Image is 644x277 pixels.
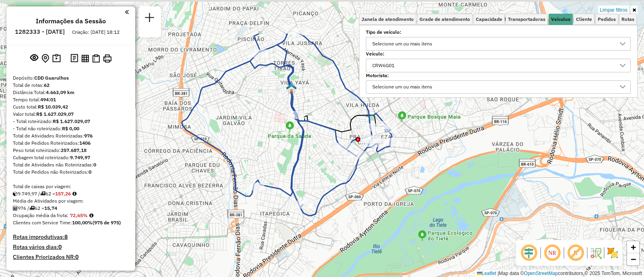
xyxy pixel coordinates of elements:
[69,29,123,36] div: Criação: [DATE] 18:12
[84,133,93,139] strong: 976
[79,140,91,146] strong: 1406
[606,246,619,259] img: Exibir/Ocultar setores
[125,7,129,16] a: Clique aqui para minimizar o painel
[13,147,129,154] div: Peso total roteirizado:
[13,89,129,96] div: Distância Total:
[419,17,470,22] span: Grade de atendimento
[13,244,129,250] h4: Rotas vários dias:
[72,191,76,196] i: Meta Caixas/viagem: 179,40 Diferença: -22,14
[64,233,68,240] strong: 8
[40,52,51,65] button: Centralizar mapa no depósito ou ponto de apoio
[13,132,129,140] div: Total de Atividades Roteirizadas:
[13,118,129,125] div: - Total roteirizado:
[631,242,636,252] span: +
[13,191,18,196] i: Cubagem total roteirizado
[627,241,639,253] a: Zoom in
[13,82,129,89] div: Total de rotas:
[44,82,50,88] strong: 62
[508,17,545,22] span: Transportadoras
[627,253,639,265] a: Zoom out
[13,125,129,132] div: - Total não roteirizado:
[475,270,644,277] div: Map data © contributors,© 2025 TomTom, Microsoft
[369,59,397,72] div: CRW6G01
[13,190,129,197] div: 9.749,97 / 62 =
[13,168,129,176] div: Total de Pedidos não Roteirizados:
[62,125,79,131] strong: R$ 0,00
[93,220,121,226] strong: (975 de 975)
[631,6,638,14] a: Ocultar filtros
[598,17,616,22] span: Pedidos
[75,253,78,261] strong: 0
[40,96,56,103] strong: 494:01
[13,111,129,118] div: Valor total:
[58,243,62,250] strong: 0
[13,154,129,161] div: Cubagem total roteirizado:
[69,52,80,65] button: Logs desbloquear sessão
[61,147,87,153] strong: 257.687,18
[497,271,499,276] span: |
[13,234,129,240] h4: Rotas improdutivas:
[13,205,129,212] div: 976 / 62 =
[142,10,158,28] a: Nova sessão e pesquisa
[519,243,539,263] span: Ocultar deslocamento
[576,17,592,22] span: Cliente
[524,271,558,276] a: OpenStreetMap
[93,162,96,168] strong: 0
[91,53,101,64] button: Visualizar Romaneio
[72,220,93,226] strong: 100,00%
[369,81,435,94] div: Selecione um ou mais itens
[551,17,570,22] span: Veículos
[589,246,602,259] img: Fluxo de ruas
[13,140,129,147] div: Total de Pedidos Roteirizados:
[70,212,88,218] strong: 72,65%
[40,191,45,196] i: Total de rotas
[13,254,129,261] h4: Clientes Priorizados NR:
[38,104,68,110] strong: R$ 10.039,42
[566,243,585,263] span: Exibir rótulo
[13,74,129,82] div: Depósito:
[543,243,562,263] span: Ocultar NR
[29,206,35,211] i: Total de rotas
[361,17,414,22] span: Janela de atendimento
[36,111,74,117] strong: R$ 1.627.029,07
[13,212,68,218] span: Ocupação média da frota:
[621,17,634,22] span: Rotas
[53,118,90,124] strong: R$ 1.627.029,07
[13,183,129,190] div: Total de caixas por viagem:
[366,29,631,36] label: Tipo de veículo:
[80,53,91,64] button: Visualizar relatório de Roteirização
[46,89,74,95] strong: 4.663,09 km
[51,52,62,65] button: Painel de Sugestão
[55,191,71,197] strong: 157,26
[15,28,65,35] h6: 1282333 - [DATE]
[36,17,106,25] h4: Informações da Sessão
[598,6,629,14] a: Limpar filtros
[366,50,631,57] label: Veículo:
[101,53,113,64] button: Imprimir Rotas
[369,37,435,50] div: Selecione um ou mais itens
[13,197,129,205] div: Média de Atividades por viagem:
[286,83,297,94] img: Dark Zé GRU
[366,72,631,79] label: Motorista:
[89,213,93,218] em: Média calculada utilizando a maior ocupação (%Peso ou %Cubagem) de cada rota da sessão. Rotas cro...
[44,205,57,211] strong: 15,74
[13,161,129,168] div: Total de Atividades não Roteirizadas:
[13,220,72,226] span: Clientes com Service Time:
[70,154,90,160] strong: 9.749,97
[631,254,636,264] span: −
[476,17,502,22] span: Capacidade
[13,96,129,103] div: Tempo total:
[89,169,91,175] strong: 0
[13,206,18,211] i: Total de Atividades
[34,75,69,81] strong: CDD Guarulhos
[29,52,40,65] button: Exibir sessão original
[13,103,129,111] div: Custo total:
[477,271,496,276] a: Leaflet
